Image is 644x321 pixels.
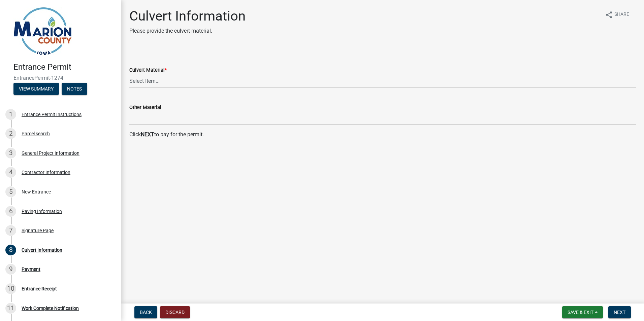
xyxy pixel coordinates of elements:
button: shareShare [600,8,635,21]
div: 6 [5,206,16,217]
wm-modal-confirm: Summary [13,86,59,92]
wm-modal-confirm: Notes [62,86,87,92]
div: 5 [5,186,16,197]
label: Other Material [129,105,161,110]
span: Back [140,310,152,315]
div: Entrance Permit Instructions [22,112,82,117]
label: Culvert Material [129,68,167,73]
div: 8 [5,245,16,255]
div: 4 [5,167,16,178]
button: Back [134,306,157,318]
div: 7 [5,225,16,236]
button: Save & Exit [562,306,603,318]
div: Paving Information [22,209,62,214]
button: View Summary [13,83,59,95]
button: Discard [160,306,190,318]
h4: Entrance Permit [13,62,116,72]
p: Click to pay for the permit. [129,131,636,139]
div: 10 [5,283,16,294]
div: General Project Information [22,151,79,155]
div: Contractor Information [22,170,70,175]
div: 3 [5,148,16,158]
p: Please provide the culvert material. [129,27,246,35]
div: 11 [5,303,16,314]
button: Next [608,306,631,318]
i: share [605,11,613,19]
span: Save & Exit [568,310,593,315]
div: 2 [5,128,16,139]
div: 1 [5,109,16,120]
span: Share [614,11,629,19]
div: Payment [22,267,40,272]
div: Entrance Receipt [22,286,57,291]
span: Next [614,310,625,315]
h1: Culvert Information [129,8,246,24]
img: Marion County, Iowa [13,7,72,55]
div: 9 [5,264,16,275]
div: New Entrance [22,189,51,194]
span: EntrancePermit-1274 [13,75,108,81]
button: Notes [62,83,87,95]
div: Culvert Information [22,248,62,252]
div: Parcel search [22,131,50,136]
div: Signature Page [22,228,54,233]
div: Work Complete Notification [22,306,79,311]
strong: NEXT [141,131,154,138]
